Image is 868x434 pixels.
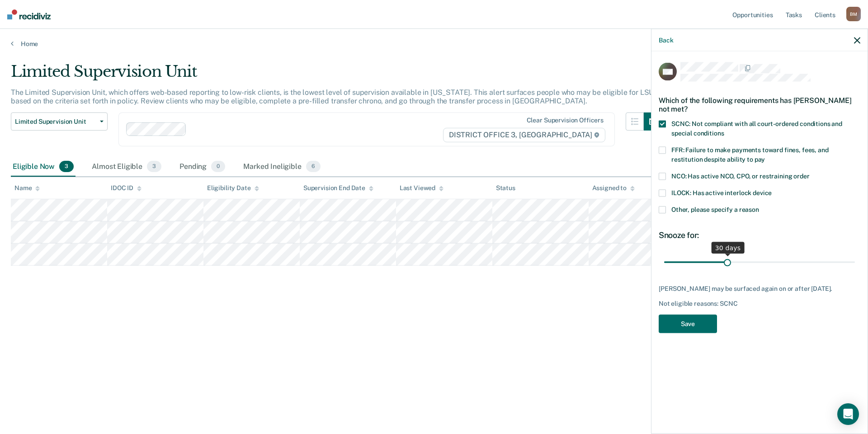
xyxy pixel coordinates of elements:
div: Marked Ineligible [241,157,322,177]
span: 0 [211,161,225,173]
div: Which of the following requirements has [PERSON_NAME] not met? [659,89,860,120]
div: Open Intercom Messenger [837,403,859,425]
button: Back [659,36,673,44]
div: B M [846,7,861,21]
div: 30 days [712,242,745,253]
div: Not eligible reasons: SCNC [659,300,860,308]
span: SCNC: Not compliant with all court-ordered conditions and special conditions [671,120,842,137]
span: 3 [147,161,161,173]
span: Limited Supervision Unit [15,118,96,126]
a: Home [11,40,857,48]
div: Almost Eligible [90,157,163,177]
div: Name [14,184,40,192]
div: Last Viewed [400,184,443,192]
div: Snooze for: [659,230,860,240]
div: Pending [178,157,227,177]
span: ILOCK: Has active interlock device [671,189,772,196]
div: IDOC ID [111,184,142,192]
span: 6 [306,161,321,173]
img: Recidiviz [7,9,51,19]
div: Assigned to [592,184,635,192]
div: [PERSON_NAME] may be surfaced again on or after [DATE]. [659,285,860,292]
span: FFR: Failure to make payments toward fines, fees, and restitution despite ability to pay [671,146,829,163]
span: Other, please specify a reason [671,206,759,213]
span: DISTRICT OFFICE 3, [GEOGRAPHIC_DATA] [443,128,605,142]
span: NCO: Has active NCO, CPO, or restraining order [671,173,810,180]
div: Eligibility Date [207,184,259,192]
button: Save [659,315,717,333]
p: The Limited Supervision Unit, which offers web-based reporting to low-risk clients, is the lowest... [11,88,654,105]
div: Supervision End Date [303,184,373,192]
div: Limited Supervision Unit [11,62,662,88]
div: Clear supervision officers [527,117,604,124]
div: Status [496,184,515,192]
span: 3 [59,161,74,173]
div: Eligible Now [11,157,75,177]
